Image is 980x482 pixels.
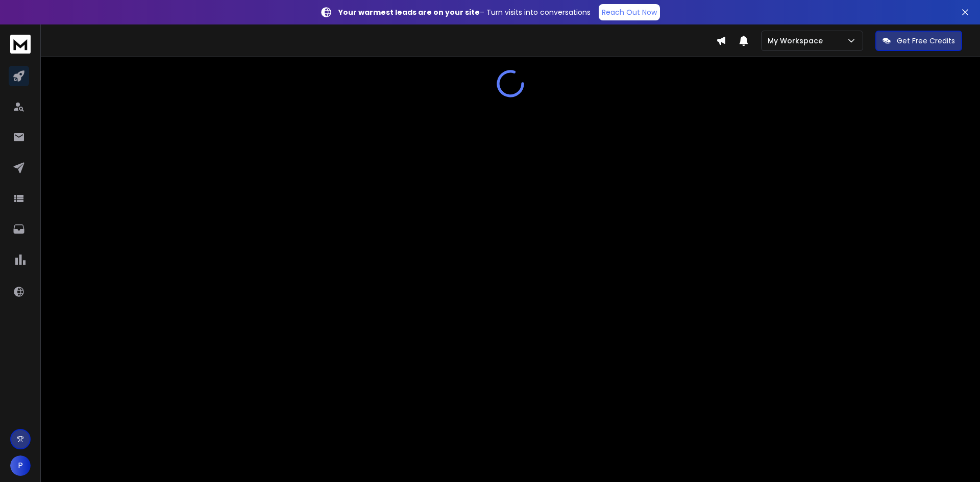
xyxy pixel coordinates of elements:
p: Get Free Credits [897,36,955,46]
p: – Turn visits into conversations [338,7,591,17]
button: P [10,455,31,476]
button: Get Free Credits [875,31,962,51]
strong: Your warmest leads are on your site [338,7,480,17]
img: logo [10,35,31,54]
a: Reach Out Now [599,4,660,20]
p: Reach Out Now [602,7,657,17]
p: My Workspace [768,36,827,46]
